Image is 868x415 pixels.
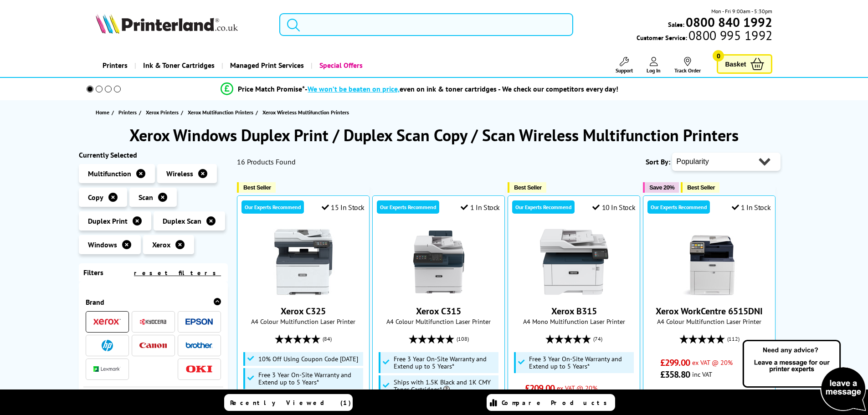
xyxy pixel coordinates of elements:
[648,385,770,410] div: modal_delivery
[93,318,121,325] img: Xerox
[643,182,679,193] button: Save 20%
[687,31,772,40] span: 0800 995 1992
[185,316,213,328] a: Epson
[308,84,400,93] span: We won’t be beaten on price,
[185,365,213,373] img: OKI
[637,31,772,42] span: Customer Service:
[416,305,461,317] a: Xerox C315
[668,20,684,29] span: Sales:
[616,57,633,74] a: Support
[221,54,311,77] a: Managed Print Services
[88,169,131,178] span: Multifunction
[740,338,868,413] img: Open Live Chat window
[152,240,170,249] span: Xerox
[237,182,276,193] button: Best Seller
[93,340,121,351] a: HP
[305,84,618,93] div: - even on ink & toner cartridges - We check our competitors every day!
[687,184,715,191] span: Best Seller
[525,382,555,394] span: £209.00
[237,157,296,166] span: 16 Products Found
[713,50,724,61] span: 0
[88,240,117,249] span: Windows
[540,289,608,298] a: Xerox B315
[146,108,179,117] span: Xerox Printers
[684,18,772,26] a: 0800 840 1992
[540,228,608,296] img: Xerox B315
[674,57,701,74] a: Track Order
[725,58,746,70] span: Basket
[139,318,167,325] img: Kyocera
[405,228,473,296] img: Xerox C315
[139,193,153,202] span: Scan
[224,394,353,411] a: Recently Viewed (1)
[166,169,193,178] span: Wireless
[93,364,121,375] a: Lexmark
[502,399,612,407] span: Compare Products
[727,330,740,348] span: (112)
[394,355,497,370] span: Free 3 Year On-Site Warranty and Extend up to 5 Years*
[461,203,500,212] div: 1 In Stock
[86,297,221,307] div: Brand
[134,54,221,77] a: Ink & Toner Cartridges
[185,340,213,351] a: Brother
[647,57,661,74] a: Log In
[281,305,326,317] a: Xerox C325
[102,340,113,351] img: HP
[681,182,719,193] button: Best Seller
[646,157,670,166] span: Sort By:
[269,289,338,298] a: Xerox C325
[593,330,602,348] span: (74)
[508,182,546,193] button: Best Seller
[512,200,575,214] div: Our Experts Recommend
[647,200,710,214] div: Our Experts Recommend
[230,399,351,407] span: Recently Viewed (1)
[93,366,121,372] img: Lexmark
[242,317,365,326] span: A4 Colour Multifunction Laser Printer
[188,108,256,117] a: Xerox Multifunction Printers
[557,384,597,392] span: ex VAT @ 20%
[323,330,332,348] span: (84)
[551,305,597,317] a: Xerox B315
[258,355,358,363] span: 10% Off Using Coupon Code [DATE]
[146,108,181,117] a: Xerox Printers
[83,268,103,277] span: Filters
[185,342,213,348] img: Brother
[96,14,268,36] a: Printerland Logo
[74,81,765,97] li: modal_Promise
[675,228,744,296] img: Xerox WorkCentre 6515DNI
[269,228,338,296] img: Xerox C325
[656,305,763,317] a: Xerox WorkCentre 6515DNI
[405,289,473,298] a: Xerox C315
[134,269,221,277] a: reset filters
[96,54,134,77] a: Printers
[648,317,770,326] span: A4 Colour Multifunction Laser Printer
[163,216,201,225] span: Duplex Scan
[457,330,469,348] span: (108)
[692,370,712,379] span: inc VAT
[513,317,635,326] span: A4 Mono Multifunction Laser Printer
[660,369,690,380] span: £358.80
[394,379,497,393] span: Ships with 1.5K Black and 1K CMY Toner Cartridges*
[717,54,772,74] a: Basket 0
[529,355,632,370] span: Free 3 Year On-Site Warranty and Extend up to 5 Years*
[732,203,771,212] div: 1 In Stock
[514,184,542,191] span: Best Seller
[692,358,733,367] span: ex VAT @ 20%
[118,108,137,117] span: Printers
[143,54,215,77] span: Ink & Toner Cartridges
[592,203,635,212] div: 10 In Stock
[96,108,112,117] a: Home
[139,343,167,348] img: Canon
[139,316,167,328] a: Kyocera
[238,84,305,93] span: Price Match Promise*
[88,216,128,225] span: Duplex Print
[660,357,690,369] span: £299.00
[649,184,674,191] span: Save 20%
[79,124,790,146] h1: Xerox Windows Duplex Print / Duplex Scan Copy / Scan Wireless Multifunction Printers
[188,108,253,117] span: Xerox Multifunction Printers
[185,318,213,325] img: Epson
[377,200,439,214] div: Our Experts Recommend
[241,200,304,214] div: Our Experts Recommend
[243,184,271,191] span: Best Seller
[79,150,228,159] div: Currently Selected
